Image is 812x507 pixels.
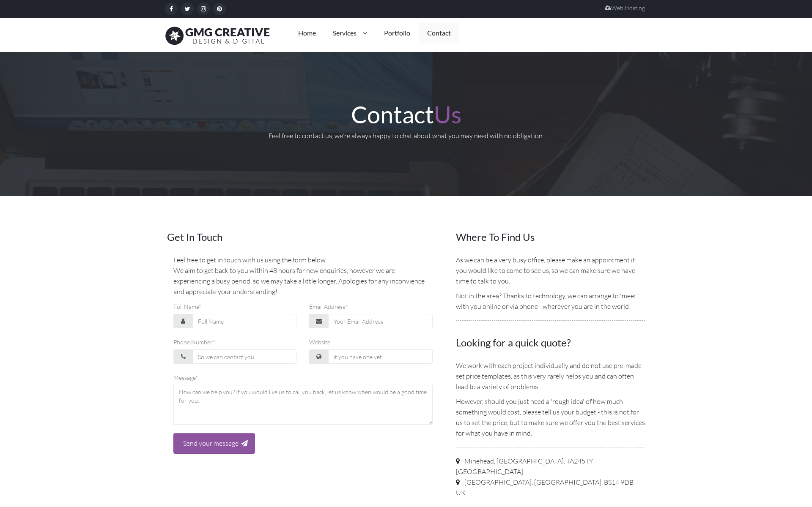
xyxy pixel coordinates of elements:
input: So we can contact you [192,349,296,364]
img: Give Me Gimmicks logo [165,22,271,48]
input: Your Email Address [328,314,432,328]
label: Phone Number* [173,337,215,347]
a: Home [290,22,324,44]
p: Feel free to get in touch with us using the form below. We aim to get back to you within 48 hours... [173,255,433,297]
p: We work with each project individually and do not use pre-made set price templates, as this very ... [456,360,645,392]
span: Get In Touch [167,232,222,242]
a: Portfolio [376,22,419,44]
label: Full Name* [173,301,201,312]
a: Contact [419,22,459,44]
span: Looking for a quick quote? [456,338,571,348]
p: Feel free to contact us, we're always happy to chat about what you may need with no obligation. [165,131,647,141]
a: Web Hosting [605,4,645,11]
input: if you have one yet [328,349,432,364]
input: Send your message [181,438,241,449]
a: Services [324,22,376,44]
span: Where To Find Us [456,232,535,242]
h1: Contact [165,103,647,126]
label: Email Address* [309,301,348,312]
label: Website [309,337,330,347]
p: As we can be a very busy office, please make an appointment if you would like to come to see us, ... [456,255,645,286]
span: Us [434,100,461,128]
p: However, should you just need a 'rough idea' of how much something would cost, please tell us you... [456,396,645,439]
p: Not in the area? Thanks to technology, we can arrange to 'meet' with you online or via phone - wh... [456,291,645,312]
input: Full Name [192,314,296,328]
label: Message* [173,372,198,383]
